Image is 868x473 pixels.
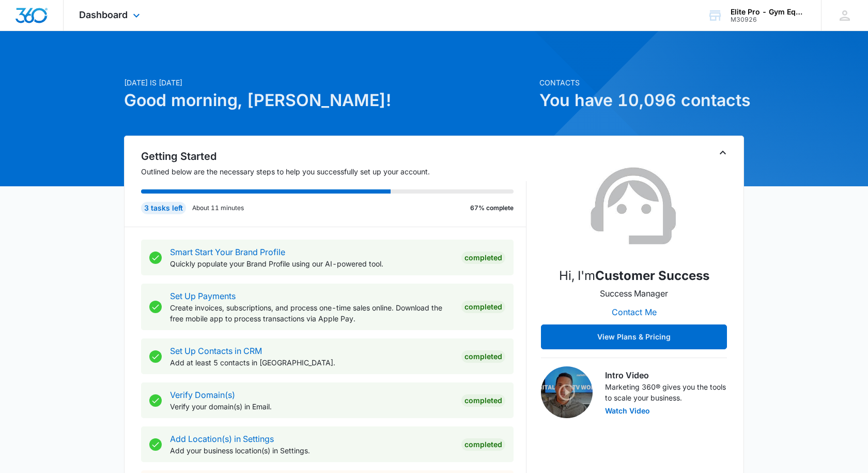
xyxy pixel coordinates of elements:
h1: Good morning, [PERSON_NAME]! [124,88,533,113]
div: Completed [461,252,505,264]
div: Completed [461,301,505,313]
p: Add at least 5 contacts in [GEOGRAPHIC_DATA]. [170,357,453,368]
p: Quickly populate your Brand Profile using our AI-powered tool. [170,258,453,269]
div: 3 tasks left [141,202,186,214]
strong: Customer Success [595,268,709,283]
p: 67% complete [470,203,514,213]
div: account id [731,16,806,23]
div: Completed [461,438,505,451]
div: account name [731,8,806,16]
p: About 11 minutes [192,203,244,213]
img: Customer Success [582,155,686,258]
p: Contacts [539,77,744,88]
p: [DATE] is [DATE] [124,77,533,88]
a: Set Up Contacts in CRM [170,346,262,356]
img: Intro Video [541,366,593,418]
a: Verify Domain(s) [170,390,235,400]
p: Marketing 360® gives you the tools to scale your business. [605,381,727,403]
div: Completed [461,350,505,363]
button: Contact Me [601,300,667,324]
button: Watch Video [605,407,650,415]
button: Toggle Collapse [717,146,729,159]
h3: Intro Video [605,369,727,381]
button: View Plans & Pricing [541,324,727,349]
div: Completed [461,394,505,407]
h1: You have 10,096 contacts [539,88,744,113]
span: Dashboard [79,9,128,20]
a: Add Location(s) in Settings [170,434,274,444]
p: Success Manager [600,287,668,300]
p: Outlined below are the necessary steps to help you successfully set up your account. [141,166,526,177]
p: Verify your domain(s) in Email. [170,401,453,412]
p: Create invoices, subscriptions, and process one-time sales online. Download the free mobile app t... [170,302,453,324]
p: Hi, I'm [559,267,709,285]
p: Add your business location(s) in Settings. [170,445,453,456]
h2: Getting Started [141,149,526,164]
a: Set Up Payments [170,291,236,301]
a: Smart Start Your Brand Profile [170,247,285,257]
